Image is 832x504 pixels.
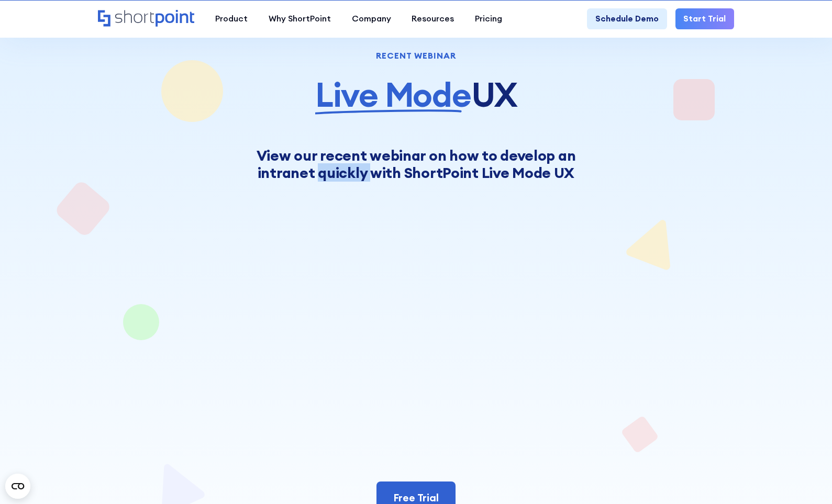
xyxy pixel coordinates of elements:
[475,13,502,25] div: Pricing
[150,52,682,60] div: Recent Webinar
[587,8,667,29] a: Schedule Demo
[150,76,682,113] h1: UX
[352,13,391,25] div: Company
[464,8,513,29] a: Pricing
[412,13,454,25] div: Resources
[341,8,402,29] a: Company
[269,13,331,25] div: Why ShortPoint
[205,8,258,29] a: Product
[5,474,30,499] button: Open CMP widget
[675,8,735,29] a: Start Trial
[315,76,471,113] span: Live Mode
[258,8,341,29] a: Why ShortPoint
[644,383,832,504] iframe: Chat Widget
[215,13,248,25] div: Product
[401,8,464,29] a: Resources
[208,231,624,465] iframe: ShortPoint Live Mode UX Webinar
[187,147,645,182] h2: View our recent webinar on how to develop an intranet quickly with ShortPoint Live Mode UX
[98,10,195,28] a: Home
